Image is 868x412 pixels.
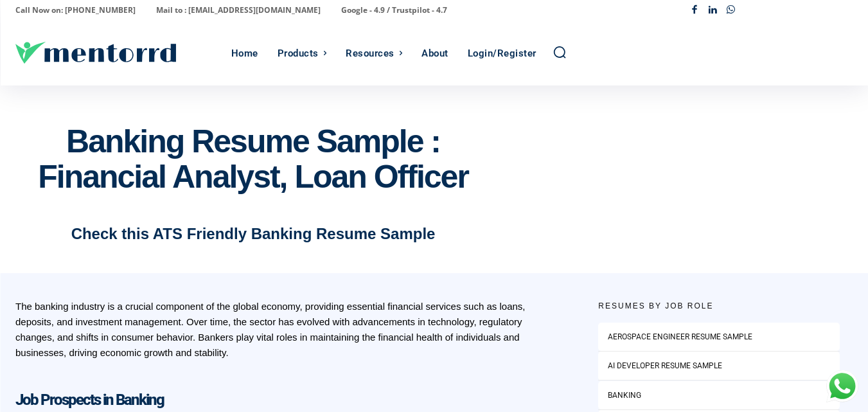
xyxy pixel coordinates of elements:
a: AI Developer Resume Sample [608,361,722,370]
div: Check this ATS Friendly Banking Resume Sample [71,226,436,242]
div: Banking Resume Sample : Financial Analyst, Loan Officer [15,124,491,195]
div: Resources [346,21,394,85]
p: Mail to : [EMAIL_ADDRESS][DOMAIN_NAME] [156,1,321,19]
a: About [415,21,455,85]
a: Logo [15,42,225,64]
a: Linkedin [704,1,722,20]
div: The banking industry is a crucial component of the global economy, providing essential financial ... [15,299,554,361]
a: Login/Register [461,21,543,85]
p: Call Now on: [PHONE_NUMBER] [15,1,136,19]
a: Search [553,45,567,59]
a: Facebook [685,1,704,20]
div: Chat with Us [826,370,858,402]
div: About [421,21,448,85]
p: Google - 4.9 / Trustpilot - 4.7 [341,1,447,19]
a: Products [271,21,333,85]
div: Home [231,21,258,85]
a: Aerospace Engineer Resume Sample [608,332,752,341]
div: Job Prospects in Banking [15,391,164,408]
a: Resources [339,21,409,85]
a: Banking [608,391,641,400]
a: Whatsapp [722,1,740,20]
div: Products [278,21,319,85]
a: Home [225,21,265,85]
div: Login/Register [468,21,536,85]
